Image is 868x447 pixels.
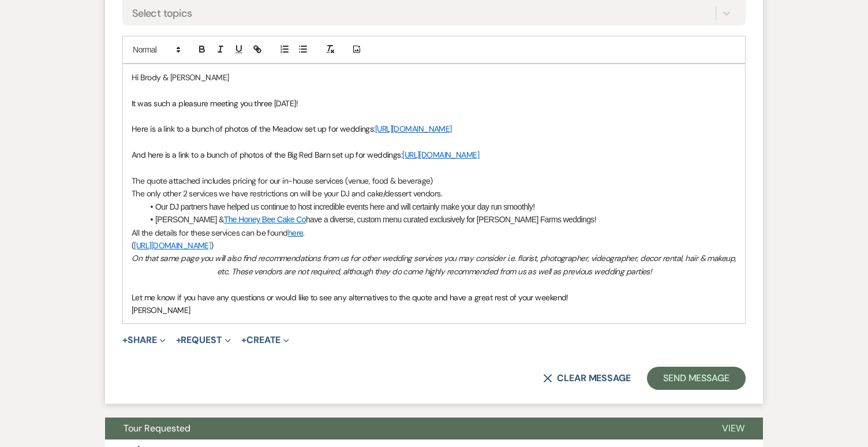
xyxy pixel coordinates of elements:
span: ) [211,240,213,251]
span: Tour Requested [124,422,190,434]
span: View [722,422,744,434]
em: On that same page you will also find recommendations from us for other wedding services you may c... [132,253,738,276]
button: Send Message [647,367,746,390]
span: [PERSON_NAME] [132,305,190,315]
span: Let me know if you have any questions or would like to see any alternatives to the quote and have... [132,292,568,303]
span: have a diverse, custom menu curated exclusively for [PERSON_NAME] Farms weddings! [306,215,596,224]
a: [URL][DOMAIN_NAME] [402,150,479,160]
span: + [176,336,181,345]
span: ( [132,240,134,251]
button: View [704,418,763,439]
span: + [241,336,246,345]
button: Request [176,336,231,345]
button: Clear message [543,374,631,383]
button: Create [241,336,289,345]
a: [URL][DOMAIN_NAME] [134,240,211,251]
span: And here is a link to a bunch of photos of the Big Red Barn set up for weddings: [132,150,402,160]
span: [PERSON_NAME] & [155,215,224,224]
span: The quote attached includes pricing for our in-house services (venue, food & beverage) [132,176,433,186]
a: The Honey Bee Cake Co [224,215,306,224]
span: The only other 2 services we have restrictions on will be your DJ and cake/dessert vendors. [132,188,442,199]
span: Our DJ partners have helped us continue to host incredible events here and will certainly make yo... [155,202,534,211]
p: Hi Brody & [PERSON_NAME] [132,71,736,84]
span: Here is a link to a bunch of photos of the Meadow set up for weddings: [132,124,375,134]
div: Select topics [132,5,192,21]
a: here [288,228,304,238]
span: It was such a pleasure meeting you three [DATE]! [132,98,298,109]
a: [URL][DOMAIN_NAME] [375,124,452,134]
button: Share [122,336,166,345]
span: . [303,228,304,238]
button: Tour Requested [105,418,704,439]
span: + [122,336,128,345]
span: All the details for these services can be found [132,228,288,238]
